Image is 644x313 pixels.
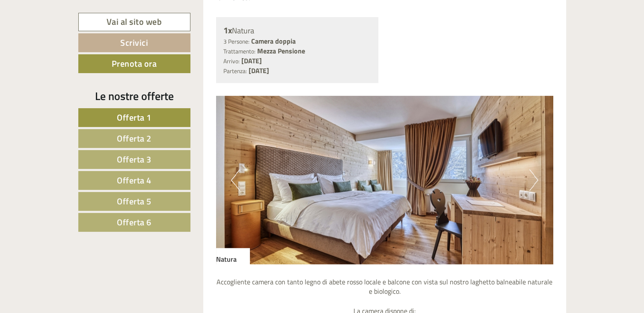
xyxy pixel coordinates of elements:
b: Mezza Pensione [257,46,305,56]
b: [DATE] [241,56,262,66]
div: Le nostre offerte [78,88,190,104]
span: Offerta 3 [117,153,151,166]
b: 1x [223,24,232,37]
button: Invia [292,221,338,240]
span: Offerta 5 [117,195,151,208]
a: Prenota ora [78,54,190,73]
span: Offerta 6 [117,216,151,229]
small: Partenza: [223,67,247,75]
a: Scrivici [78,33,190,52]
small: 3 Persone: [223,37,249,46]
span: Offerta 4 [117,174,151,187]
small: Arrivo: [223,57,240,65]
div: [GEOGRAPHIC_DATA] [13,25,123,32]
span: Offerta 1 [117,111,151,124]
button: Previous [231,169,240,191]
a: Vai al sito web [78,13,190,31]
div: Natura [223,24,371,37]
b: [DATE] [249,65,269,76]
span: Offerta 2 [117,132,151,145]
div: Natura [216,248,249,264]
div: Buon giorno, come possiamo aiutarla? [6,23,128,49]
div: [DATE] [154,6,184,21]
small: 17:50 [13,41,123,47]
img: image [216,96,553,264]
b: Camera doppia [251,36,296,46]
small: Trattamento: [223,47,255,56]
button: Next [529,169,538,191]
